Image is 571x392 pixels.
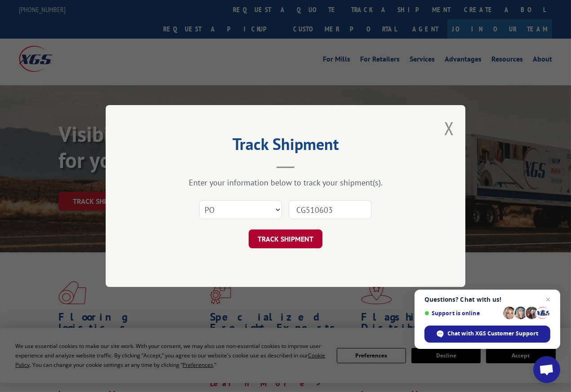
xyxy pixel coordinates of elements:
[289,200,371,219] input: Number(s)
[249,229,322,248] button: TRACK SHIPMENT
[543,294,553,305] span: Close chat
[151,138,420,155] h2: Track Shipment
[424,326,550,343] div: Chat with XGS Customer Support
[151,177,420,188] div: Enter your information below to track your shipment(s).
[424,310,500,317] span: Support is online
[448,330,539,338] span: Chat with XGS Customer Support
[424,296,550,303] span: Questions? Chat with us!
[444,116,454,140] button: Close modal
[533,356,560,383] div: Open chat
